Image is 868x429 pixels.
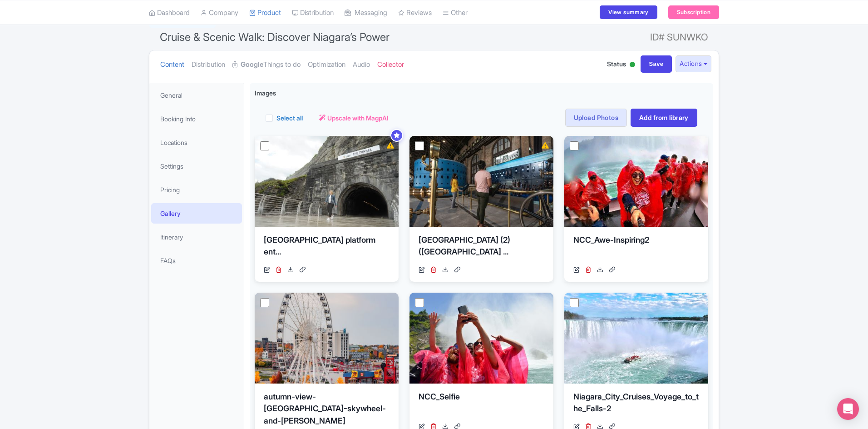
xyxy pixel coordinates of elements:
[607,59,626,69] span: Status
[668,5,719,19] a: Subscription
[241,60,263,70] strong: Google
[308,50,345,79] a: Optimization
[151,180,242,200] a: Pricing
[151,227,242,247] a: Itinerary
[151,250,242,271] a: FAQs
[419,234,544,261] div: [GEOGRAPHIC_DATA] (2) ([GEOGRAPHIC_DATA] ...
[628,58,637,72] div: Active
[565,109,627,127] a: Upload Photos
[232,50,301,79] a: GoogleThings to do
[573,234,699,261] div: NCC_Awe-Inspiring2
[353,50,370,79] a: Audio
[600,5,657,19] a: View summary
[151,132,242,153] a: Locations
[377,50,404,79] a: Collector
[151,109,242,129] a: Booking Info
[573,391,699,418] div: Niagara_City_Cruises_Voyage_to_the_Falls-2
[641,55,672,73] input: Save
[319,113,389,123] a: Upscale with MagpAI
[160,30,390,44] span: Cruise & Scenic Walk: Discover Niagara’s Power
[837,398,859,420] div: Open Intercom Messenger
[160,50,184,79] a: Content
[264,234,390,261] div: [GEOGRAPHIC_DATA] platform ent...
[255,88,276,98] span: Images
[419,391,544,418] div: NCC_Selfie
[631,109,697,127] a: Add from library
[276,113,303,123] label: Select all
[650,28,708,46] span: ID# SUNWKO
[151,156,242,176] a: Settings
[192,50,225,79] a: Distribution
[151,85,242,105] a: General
[676,55,711,72] button: Actions
[151,203,242,224] a: Gallery
[264,391,390,427] div: autumn-view-[GEOGRAPHIC_DATA]-skywheel-and-[PERSON_NAME]
[327,113,389,123] span: Upscale with MagpAI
